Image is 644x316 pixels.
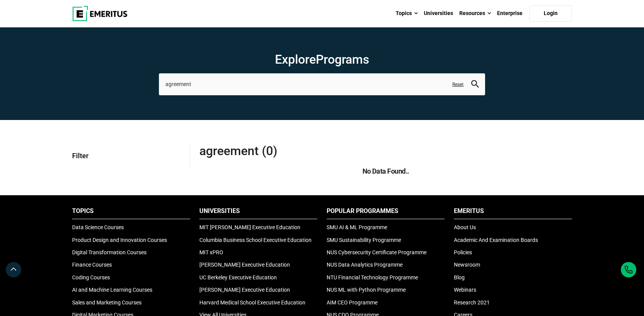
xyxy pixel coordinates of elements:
a: SMU Sustainability Programme [327,237,401,243]
a: Newsroom [454,262,480,268]
a: Sales and Marketing Courses [72,299,142,306]
button: search [471,80,479,89]
a: MIT xPRO [199,249,223,255]
a: Login [529,5,572,22]
a: NUS Cybersecurity Certificate Programme [327,249,427,255]
a: AI and Machine Learning Courses [72,287,152,293]
a: search [471,82,479,89]
a: Finance Courses [72,262,112,268]
a: Data Science Courses [72,224,124,230]
a: AIM CEO Programme [327,299,378,306]
a: Academic And Examination Boards [454,237,538,243]
h5: No Data Found.. [199,166,572,176]
a: Research 2021 [454,299,490,306]
p: Filter [72,143,184,168]
a: NUS ML with Python Programme [327,287,406,293]
span: Programs [316,52,369,67]
input: search-page [159,73,485,95]
a: UC Berkeley Executive Education [199,274,277,281]
a: Blog [454,274,465,281]
a: MIT [PERSON_NAME] Executive Education [199,224,300,230]
a: NUS Data Analytics Programme [327,262,403,268]
a: [PERSON_NAME] Executive Education [199,287,290,293]
a: Columbia Business School Executive Education [199,237,312,243]
a: SMU AI & ML Programme [327,224,387,230]
a: Digital Transformation Courses [72,249,147,255]
a: Product Design and Innovation Courses [72,237,167,243]
a: NTU Financial Technology Programme [327,274,418,281]
h1: Explore [159,52,485,67]
span: agreement (0) [199,143,386,159]
a: [PERSON_NAME] Executive Education [199,262,290,268]
a: Policies [454,249,472,255]
a: Coding Courses [72,274,110,281]
a: Harvard Medical School Executive Education [199,299,305,306]
a: Webinars [454,287,476,293]
a: About Us [454,224,476,230]
a: Reset search [452,81,464,88]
